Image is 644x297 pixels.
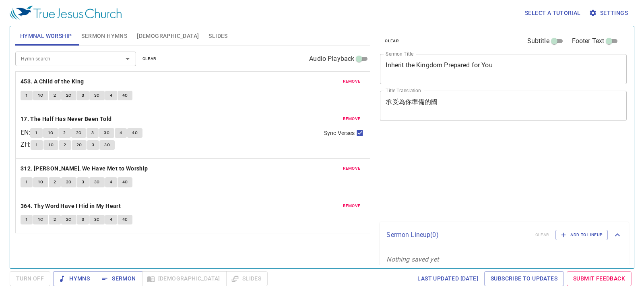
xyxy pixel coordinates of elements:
[59,140,71,150] button: 2
[61,215,76,224] button: 2C
[105,215,117,224] button: 4
[104,141,110,149] span: 3C
[38,92,43,99] span: 1C
[21,177,33,187] button: 1
[208,31,227,41] span: Slides
[72,140,87,150] button: 2C
[21,77,85,87] button: 453. A Child of the King
[338,164,365,173] button: remove
[77,215,89,224] button: 3
[87,128,99,138] button: 3
[38,179,43,186] span: 1C
[386,255,439,263] i: Nothing saved yet
[385,37,399,45] span: clear
[35,141,38,149] span: 1
[572,36,605,46] span: Footer Text
[49,177,61,187] button: 2
[115,128,127,138] button: 4
[118,91,133,100] button: 4C
[92,141,94,149] span: 3
[555,230,608,240] button: Add to Lineup
[561,231,603,239] span: Add to Lineup
[522,6,584,21] button: Select a tutorial
[120,129,122,137] span: 4
[49,215,61,224] button: 2
[31,140,43,150] button: 1
[76,141,82,149] span: 2C
[66,92,72,99] span: 2C
[82,179,84,186] span: 3
[54,179,56,186] span: 2
[33,215,48,224] button: 1C
[43,128,58,138] button: 1C
[53,271,96,286] button: Hymns
[567,271,632,286] a: Submit Feedback
[573,274,625,284] span: Submit Feedback
[21,91,33,100] button: 1
[25,179,28,186] span: 1
[21,164,148,174] b: 312. [PERSON_NAME], We Have Met to Worship
[20,31,72,41] span: Hymnal Worship
[10,6,122,20] img: True Jesus Church
[82,216,84,223] span: 3
[105,91,117,100] button: 4
[414,271,481,286] a: Last updated [DATE]
[338,77,365,86] button: remove
[343,202,361,210] span: remove
[491,274,557,284] span: Subscribe to Updates
[122,216,128,223] span: 4C
[91,129,94,137] span: 3
[309,54,354,64] span: Audio Playback
[21,128,30,137] p: EN :
[105,177,117,187] button: 4
[122,179,128,186] span: 4C
[94,179,100,186] span: 3C
[30,128,42,138] button: 1
[21,201,121,211] b: 364. Thy Word Have I Hid in My Heart
[82,92,84,99] span: 3
[102,274,136,284] span: Sermon
[380,36,404,46] button: clear
[138,54,161,64] button: clear
[89,91,105,100] button: 3C
[61,91,76,100] button: 2C
[54,216,56,223] span: 2
[21,215,33,224] button: 1
[71,128,87,138] button: 2C
[94,92,100,99] span: 3C
[21,164,149,174] button: 312. [PERSON_NAME], We Have Met to Worship
[527,36,549,46] span: Subtitle
[21,201,122,211] button: 364. Thy Word Have I Hid in My Heart
[118,177,133,187] button: 4C
[21,114,112,124] b: 17. The Half Has Never Been Told
[386,98,621,113] textarea: 承受為你準備的國
[110,216,112,223] span: 4
[484,271,564,286] a: Subscribe to Updates
[64,141,66,149] span: 2
[60,274,90,284] span: Hymns
[21,77,84,87] b: 453. A Child of the King
[99,140,115,150] button: 3C
[137,31,199,41] span: [DEMOGRAPHIC_DATA]
[122,53,133,64] button: Open
[386,61,621,77] textarea: Inherit the Kingdom Prepared for You
[324,129,355,137] span: Sync Verses
[94,216,100,223] span: 3C
[77,177,89,187] button: 3
[33,177,48,187] button: 1C
[25,92,28,99] span: 1
[377,129,578,218] iframe: from-child
[81,31,127,41] span: Sermon Hymns
[48,141,54,149] span: 1C
[386,230,528,240] p: Sermon Lineup ( 0 )
[96,271,142,286] button: Sermon
[587,6,631,21] button: Settings
[77,91,89,100] button: 3
[338,201,365,211] button: remove
[417,274,478,284] span: Last updated [DATE]
[110,179,112,186] span: 4
[338,114,365,124] button: remove
[38,216,43,223] span: 1C
[132,129,138,137] span: 4C
[104,129,109,137] span: 3C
